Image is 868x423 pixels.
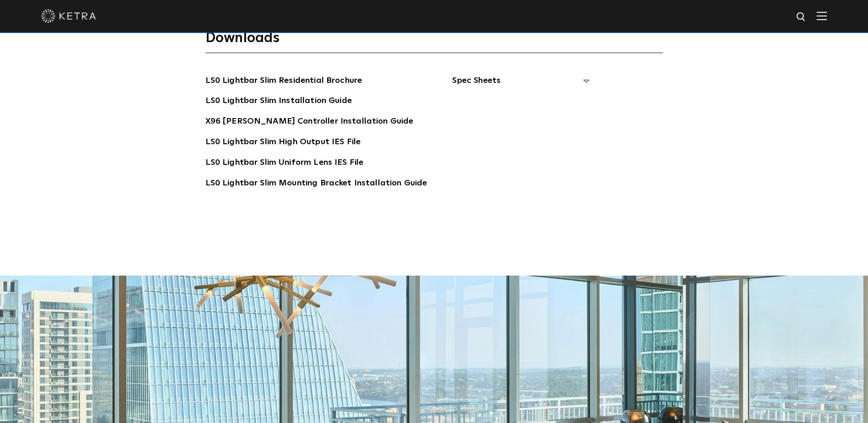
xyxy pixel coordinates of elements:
[205,136,361,150] a: LS0 Lightbar Slim High Output IES File
[817,11,827,20] img: Hamburger%20Nav.svg
[205,94,352,109] a: LS0 Lightbar Slim Installation Guide
[205,177,427,191] a: LS0 Lightbar Slim Mounting Bracket Installation Guide
[205,115,414,130] a: X96 [PERSON_NAME] Controller Installation Guide
[41,9,96,23] img: ketra-logo-2019-white
[205,156,364,171] a: LS0 Lightbar Slim Uniform Lens IES File
[205,74,362,89] a: LS0 Lightbar Slim Residential Brochure
[796,11,807,23] img: search icon
[452,74,589,94] span: Spec Sheets
[205,29,663,53] h3: Downloads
